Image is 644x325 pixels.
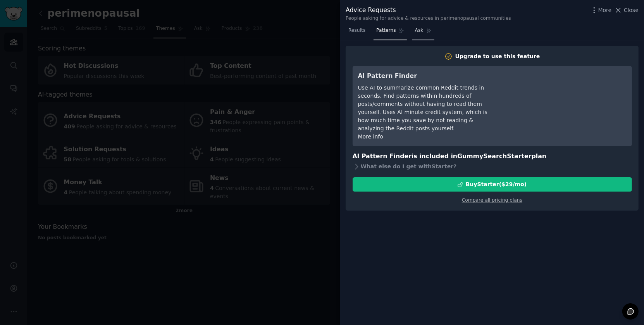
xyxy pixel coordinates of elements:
h3: AI Pattern Finder [358,71,499,81]
div: Advice Requests [346,5,511,15]
span: Ask [415,27,424,34]
span: Results [348,27,365,34]
div: What else do I get with Starter ? [353,161,632,172]
iframe: YouTube video player [510,71,627,130]
button: BuyStarter($29/mo) [353,177,632,192]
a: Patterns [374,24,406,40]
a: Ask [412,24,434,40]
a: Compare all pricing plans [462,197,522,203]
button: Close [614,6,639,14]
h3: AI Pattern Finder is included in plan [353,152,632,161]
a: More info [358,133,383,140]
div: Use AI to summarize common Reddit trends in seconds. Find patterns within hundreds of posts/comme... [358,84,499,133]
span: Patterns [376,27,396,34]
span: Close [624,6,639,14]
div: Buy Starter ($ 29 /mo ) [466,180,527,188]
button: More [590,6,612,14]
div: Upgrade to use this feature [455,52,540,61]
span: More [598,6,612,14]
div: People asking for advice & resources in perimenopausal communities [346,15,511,22]
span: GummySearch Starter [457,152,531,160]
a: Results [346,24,368,40]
